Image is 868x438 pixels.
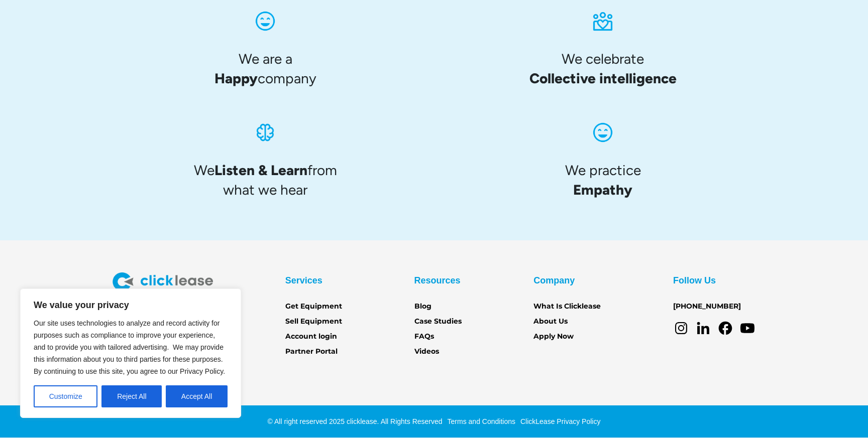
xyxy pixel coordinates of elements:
[268,416,443,426] div: © All right reserved 2025 clicklease. All Rights Reserved
[214,49,316,88] h4: We are a company
[414,316,462,327] a: Case Studies
[414,346,439,357] a: Videos
[414,331,434,342] a: FAQs
[285,272,322,288] div: Services
[285,316,342,327] a: Sell Equipment
[253,120,277,144] img: An icon of a brain
[591,9,615,33] img: An icon of three dots over a rectangle and heart
[673,272,716,288] div: Follow Us
[518,417,601,425] a: ClickLease Privacy Policy
[34,299,228,311] p: We value your privacy
[214,162,307,179] span: Listen & Learn
[565,161,641,200] h4: We practice
[34,319,225,375] span: Our site uses technologies to analyze and record activity for purposes such as compliance to impr...
[414,301,431,312] a: Blog
[113,272,213,291] img: Clicklease logo
[414,272,461,288] div: Resources
[285,346,338,357] a: Partner Portal
[214,70,258,87] span: Happy
[166,385,228,407] button: Accept All
[529,70,677,87] span: Collective intelligence
[529,49,677,88] h4: We celebrate
[253,9,277,33] img: Smiling face icon
[673,301,741,312] a: [PHONE_NUMBER]
[591,120,615,144] img: Smiling face icon
[533,316,568,327] a: About Us
[533,272,575,288] div: Company
[533,331,574,342] a: Apply Now
[101,385,162,407] button: Reject All
[285,301,342,312] a: Get Equipment
[190,161,340,200] h4: We from what we hear
[285,331,337,342] a: Account login
[20,288,241,418] div: We value your privacy
[34,385,97,407] button: Customize
[573,181,632,198] span: Empathy
[533,301,601,312] a: What Is Clicklease
[445,417,515,425] a: Terms and Conditions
